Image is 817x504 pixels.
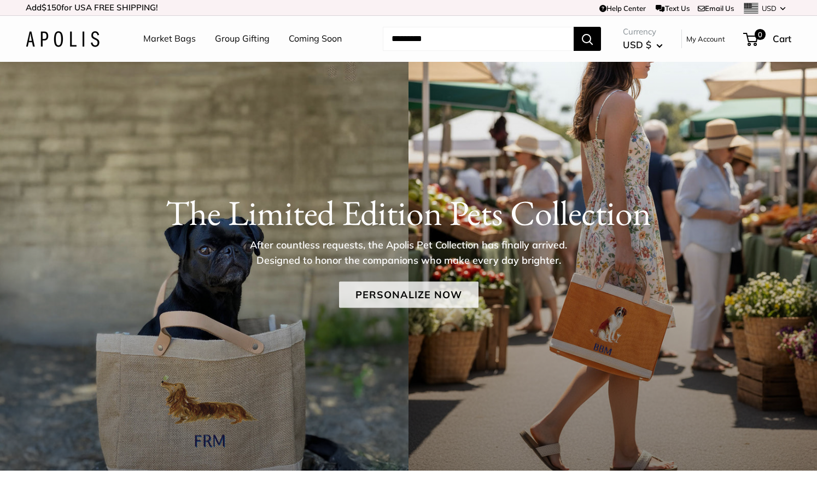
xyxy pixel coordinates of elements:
a: Group Gifting [215,31,270,47]
button: USD $ [623,36,663,54]
a: My Account [686,32,725,45]
span: USD $ [623,39,651,50]
a: Help Center [599,4,646,13]
p: After countless requests, the Apolis Pet Collection has finally arrived. Designed to honor the co... [231,237,586,268]
a: Personalize Now [339,282,478,308]
h1: The Limited Edition Pets Collection [26,192,791,234]
button: Search [574,27,601,51]
span: Currency [623,24,663,39]
span: 0 [755,29,766,40]
a: Email Us [698,4,734,13]
img: Apolis [26,31,100,47]
input: Search... [383,27,574,51]
span: USD [762,4,777,13]
a: Text Us [656,4,689,13]
a: 0 Cart [744,30,791,48]
a: Market Bags [143,31,196,47]
span: Cart [773,33,791,44]
a: Coming Soon [289,31,342,47]
span: $150 [42,2,61,13]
